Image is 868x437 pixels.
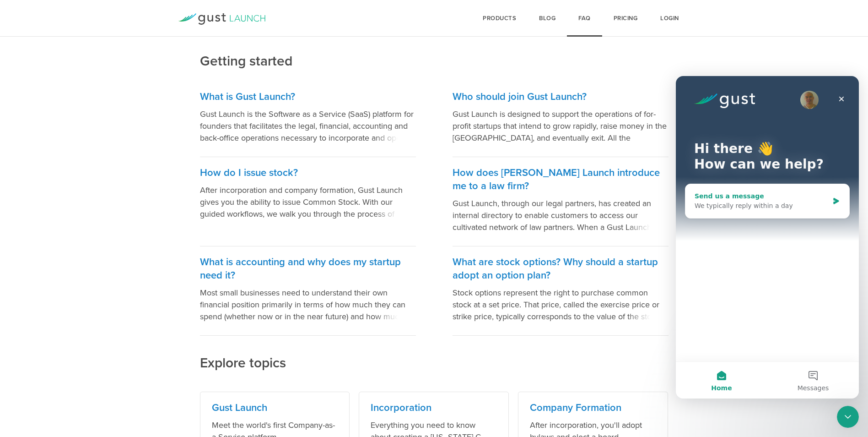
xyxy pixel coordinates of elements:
a: What are stock options? Why should a startup adopt an option plan? Stock options represent the ri... [453,246,669,336]
a: What is accounting and why does my startup need it? Most small businesses need to understand thei... [200,246,416,336]
p: After incorporation and company formation, Gust Launch gives you the ability to issue Common Stoc... [200,184,416,220]
h3: Gust Launch [212,401,338,415]
h3: What are stock options? Why should a startup adopt an option plan? [453,256,669,282]
h3: What is Gust Launch? [200,90,416,104]
h2: Explore topics [200,292,669,372]
h3: What is accounting and why does my startup need it? [200,256,416,282]
h3: Company Formation [530,401,656,415]
a: Who should join Gust Launch? Gust Launch is designed to support the operations of for-profit star... [453,81,669,157]
a: How do I issue stock? After incorporation and company formation, Gust Launch gives you the abilit... [200,157,416,246]
p: Most small businesses need to understand their own financial position primarily in terms of how m... [200,287,416,322]
p: Gust Launch is the Software as a Service (SaaS) platform for founders that facilitates the legal,... [200,108,416,144]
h3: How does [PERSON_NAME] Launch introduce me to a law firm? [453,166,669,193]
iframe: Intercom live chat [837,406,859,428]
p: Gust Launch, through our legal partners, has created an internal directory to enable customers to... [453,197,669,233]
h3: How do I issue stock? [200,166,416,180]
iframe: Intercom live chat [676,76,859,399]
h3: Incorporation [371,401,497,415]
a: How does [PERSON_NAME] Launch introduce me to a law firm? Gust Launch, through our legal partners... [453,157,669,246]
a: What is Gust Launch? Gust Launch is the Software as a Service (SaaS) platform for founders that f... [200,81,416,157]
h3: Who should join Gust Launch? [453,90,669,104]
p: Stock options represent the right to purchase common stock at a set price. That price, called the... [453,287,669,322]
p: Gust Launch is designed to support the operations of for-profit startups that intend to grow rapi... [453,108,669,144]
